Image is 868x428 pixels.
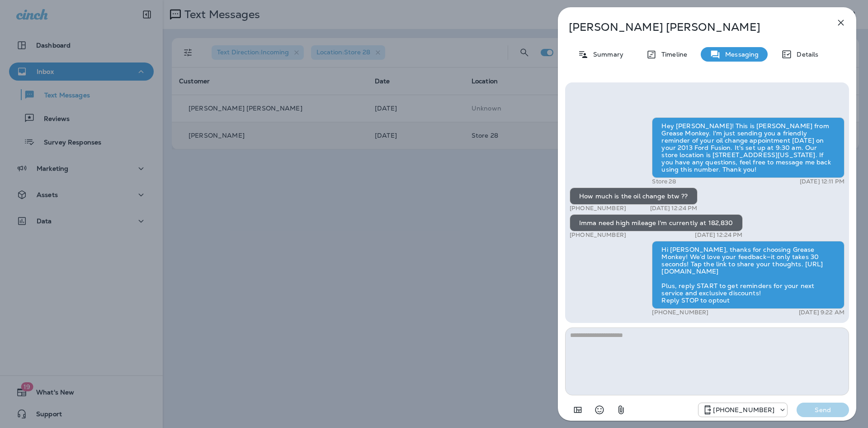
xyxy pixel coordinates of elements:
[695,231,742,239] p: [DATE] 12:24 PM
[652,117,844,178] div: Hey [PERSON_NAME]! This is [PERSON_NAME] from Grease Monkey. I'm just sending you a friendly remi...
[570,188,698,205] div: How much is the oil change btw ??
[569,401,587,419] button: Add in a premade template
[713,406,774,414] p: [PHONE_NUMBER]
[652,309,708,316] p: [PHONE_NUMBER]
[657,51,687,58] p: Timeline
[590,401,609,419] button: Select an emoji
[650,205,698,212] p: [DATE] 12:24 PM
[652,241,844,309] div: Hi [PERSON_NAME], thanks for choosing Grease Monkey! We’d love your feedback—it only takes 30 sec...
[799,309,844,316] p: [DATE] 9:22 AM
[589,51,623,58] p: Summary
[698,404,787,415] div: +1 (208) 858-5823
[569,21,816,34] p: [PERSON_NAME] [PERSON_NAME]
[570,214,743,231] div: Imma need high mileage I'm currently at 182,830
[721,51,759,58] p: Messaging
[792,51,818,58] p: Details
[570,231,626,239] p: [PHONE_NUMBER]
[570,205,626,212] p: [PHONE_NUMBER]
[652,178,676,185] p: Store 28
[800,178,844,185] p: [DATE] 12:11 PM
